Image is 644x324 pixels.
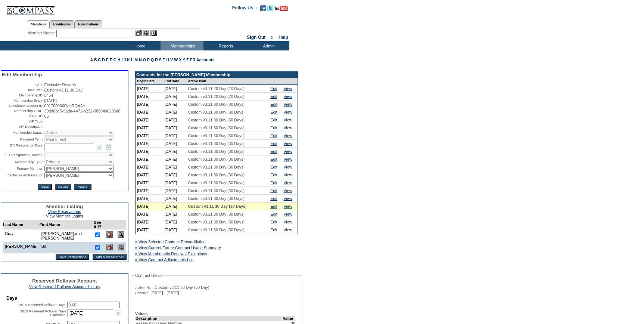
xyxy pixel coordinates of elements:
a: View [284,173,292,177]
a: X [179,58,181,62]
td: [DATE] [163,171,187,179]
a: Edit [270,126,277,130]
td: VIP Description: [2,124,44,129]
td: Reports [203,41,246,50]
span: Custom v3.11 30 Day (30 Days) [188,212,245,216]
td: [DATE] [136,171,163,179]
a: G [113,58,116,62]
a: Open the time view popup. [105,143,113,151]
a: R [155,58,158,62]
a: View [284,149,292,154]
td: [DATE] [163,155,187,163]
a: U [166,58,169,62]
input: Delete [55,184,71,190]
td: [DATE] [136,148,163,155]
a: Edit [270,102,277,107]
img: View [143,30,149,36]
input: Save [38,184,52,190]
td: [DATE] [163,93,187,101]
img: Follow us on Twitter [267,5,273,11]
img: Subscribe to our YouTube Channel [274,6,288,11]
td: [DATE] [136,187,163,195]
span: Custom v3.11 20 Day (10 Days) [188,86,245,91]
a: » View Selected Contract Reconciliation [135,240,206,244]
span: :: [271,35,274,40]
span: 39dd0be5-9ada-4471-b232-98604b6285d8 [44,109,121,113]
a: L [131,58,133,62]
input: Add New Member [93,254,127,260]
span: Custom v3.11 30 Day (30 Days) [188,149,245,154]
a: View [284,133,292,138]
td: Membership ID: [2,93,44,98]
a: Edit [270,118,277,122]
td: Membership Type: [2,159,44,165]
span: 5454 [44,93,53,98]
a: Edit [270,86,277,91]
a: Y [183,58,185,62]
a: View [284,94,292,99]
a: Subscribe to our YouTube Channel [274,7,288,12]
td: VIP Type: [2,119,44,124]
a: Edit [270,157,277,161]
img: Reservations [150,30,157,36]
img: View Dashboard [118,244,124,250]
td: [DATE] [136,132,163,140]
span: Custom v3.11 30 Day (30 Days) [188,102,245,107]
span: Custom v3.11 30 Day [44,88,83,92]
a: Reservations [74,20,102,28]
span: Active Plan: [135,286,153,290]
a: Z [186,58,189,62]
td: [DATE] [163,85,187,93]
td: Gray [3,229,40,243]
a: » View Contract Adjustments Log [135,257,194,262]
td: [DATE] [163,101,187,108]
td: Membership Since: [2,98,44,103]
span: [DATE] [44,98,57,103]
td: [DATE] [163,210,187,218]
a: Open the calendar popup. [95,143,103,151]
td: Contracts for the [PERSON_NAME] Membership [136,72,298,78]
span: Member Listing [46,204,83,209]
div: Member Name: [28,30,56,36]
td: [DATE] [163,124,187,132]
a: View Member Logins [46,214,83,218]
a: Open the calendar popup. [114,309,122,317]
img: Delete [106,244,113,250]
span: Custom v3.11 30 Day (30 Days) [188,110,245,114]
a: View [284,118,292,122]
td: Membership Status: [2,130,44,136]
a: View [284,228,292,232]
a: W [174,58,178,62]
td: Description [136,316,283,321]
td: Home [118,41,161,50]
td: [DATE] [136,93,163,101]
span: Custom v3.11 30 Day (30 Days) [188,220,245,224]
span: Edit Membership [2,72,42,77]
img: Delete [106,231,113,238]
a: E [106,58,109,62]
td: Value [283,316,296,321]
td: [DATE] [136,140,163,148]
a: A [90,58,93,62]
td: Club: [2,83,44,87]
td: Salesforce Account ID: [2,104,44,108]
td: [DATE] [163,226,187,234]
td: [DATE] [136,116,163,124]
td: [DATE] [136,155,163,163]
a: Edit [270,196,277,201]
td: [PERSON_NAME] [3,242,40,253]
a: Edit [270,204,277,209]
a: S [159,58,162,62]
span: Custom v3.11 30 Day (30 Days) [188,126,245,130]
a: Edit [270,212,277,216]
a: B [94,58,97,62]
span: Custom v3.11 30 Day (30 Days) [188,204,247,209]
label: 2015 Reserved Rollover Days: [19,303,66,307]
a: Edit [270,180,277,185]
td: [DATE] [163,108,187,116]
span: Custom v3.11 30 Day (30 Days) [188,173,245,177]
a: » View Membership Renewal Exceptions [135,252,207,256]
td: [DATE] [163,163,187,171]
span: 0017000000jgbRQAAY [44,104,85,108]
label: 2015 Reserved Rollover Days Expiration: [20,309,66,317]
